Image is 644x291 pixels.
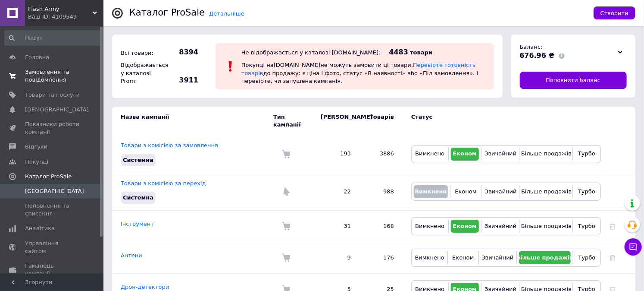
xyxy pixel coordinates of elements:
td: 31 [312,211,360,242]
span: Каталог ProSale [25,173,72,180]
div: Всі товари: [119,47,166,59]
span: Турбо [578,223,595,229]
img: Комісія за перехід [282,187,291,196]
span: Економ [452,254,474,261]
img: Комісія за замовлення [282,150,291,158]
span: Поповнення та списання [25,202,80,218]
td: 193 [312,135,360,173]
a: Детальніше [209,10,244,17]
img: Комісія за замовлення [282,222,291,231]
span: [GEOGRAPHIC_DATA] [25,187,84,195]
button: Економ [453,185,479,198]
span: Покупці на [DOMAIN_NAME] не можуть замовити ці товари. до продажу: є ціна і фото, статус «В наявн... [241,62,478,84]
span: Поповнити баланс [546,76,600,84]
span: Вимкнено [415,188,447,195]
span: Звичайний [485,223,516,229]
span: Економ [455,188,477,195]
a: Товари з комісією за перехід [121,180,206,187]
span: Звичайний [482,254,514,261]
button: Чат з покупцем [625,238,642,256]
img: :exclamation: [224,60,237,73]
span: Звичайний [485,150,516,157]
span: Турбо [578,254,596,261]
td: Статус [403,107,601,135]
button: Економ [451,148,479,161]
td: 9 [312,242,360,274]
a: Перевірте готовність товарів [241,62,476,76]
span: Управління сайтом [25,240,80,255]
button: Вимкнено [414,148,446,161]
td: 168 [360,211,403,242]
span: товари [410,49,432,56]
span: Турбо [578,188,595,195]
span: Вимкнено [415,223,444,229]
button: Вимкнено [414,251,445,264]
button: Створити [594,6,635,19]
span: Більше продажів [521,223,572,229]
span: Показники роботи компанії [25,120,80,136]
span: Аналітика [25,225,55,232]
button: Звичайний [481,251,515,264]
button: Турбо [575,251,598,264]
button: Турбо [575,148,598,161]
span: 676.96 ₴ [520,51,555,60]
button: Вимкнено [414,185,448,198]
a: Інструмент [121,221,154,227]
span: Більше продажів [517,254,573,261]
a: Антени [121,252,142,259]
div: Ваш ID: 4109549 [28,13,103,21]
a: Видалити [610,254,616,261]
button: Турбо [575,220,598,233]
span: Системна [123,157,153,163]
span: Турбо [578,150,595,157]
span: Більше продажів [521,150,572,157]
div: Каталог ProSale [129,8,205,17]
td: 22 [312,173,360,210]
span: Гаманець компанії [25,262,80,278]
a: Поповнити баланс [520,72,627,89]
button: Вимкнено [414,220,446,233]
span: [DEMOGRAPHIC_DATA] [25,106,89,114]
input: Пошук [4,30,102,46]
a: Дрон-детектори [121,284,169,290]
span: Flash Army [28,5,93,13]
button: Більше продажів [522,148,570,161]
span: Системна [123,194,153,201]
span: 3911 [168,76,198,85]
button: Звичайний [484,185,518,198]
button: Турбо [575,185,598,198]
img: Комісія за замовлення [282,253,291,262]
td: 988 [360,173,403,210]
span: Економ [453,223,477,229]
span: Економ [453,150,477,157]
span: Звичайний [485,188,517,195]
a: Видалити [610,223,616,229]
td: 3886 [360,135,403,173]
span: Замовлення та повідомлення [25,68,80,84]
td: Назва кампанії [112,107,273,135]
span: Відгуки [25,143,47,151]
span: 8394 [168,47,198,57]
span: 4483 [389,48,409,56]
button: Економ [450,251,476,264]
div: Не відображається у каталозі [DOMAIN_NAME]: [241,49,381,56]
button: Економ [451,220,479,233]
td: Товарів [360,107,403,135]
span: Баланс: [520,44,543,50]
span: Покупці [25,158,48,166]
span: Головна [25,54,49,61]
button: Більше продажів [519,251,571,264]
span: Більше продажів [521,188,572,195]
td: [PERSON_NAME] [312,107,360,135]
button: Більше продажів [522,220,570,233]
td: Тип кампанії [273,107,312,135]
button: Звичайний [484,220,518,233]
td: 176 [360,242,403,274]
span: Товари та послуги [25,91,80,99]
button: Більше продажів [522,185,570,198]
span: Вимкнено [415,254,444,261]
span: Вимкнено [415,150,444,157]
a: Товари з комісією за замовлення [121,142,218,149]
button: Звичайний [484,148,518,161]
span: Створити [600,10,628,16]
